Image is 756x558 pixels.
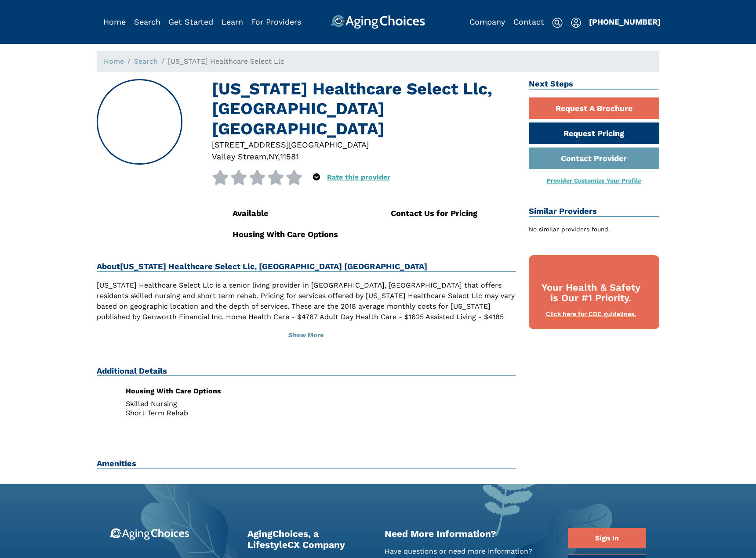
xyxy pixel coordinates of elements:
img: search-icon.svg [552,18,563,28]
h2: Similar Providers [529,206,660,217]
a: Home [103,17,126,26]
a: Home [104,57,124,65]
h2: Additional Details [97,366,516,377]
div: Housing With Care Options [233,228,357,240]
h1: [US_STATE] Healthcare Select Llc, [GEOGRAPHIC_DATA] [GEOGRAPHIC_DATA] [212,79,516,139]
a: Search [134,17,160,26]
div: 11581 [280,151,299,162]
li: Short Term Rehab [126,410,299,417]
nav: breadcrumb [97,51,659,72]
a: [PHONE_NUMBER] [589,17,661,26]
div: Your Health & Safety is Our #1 Priority. [538,282,645,304]
a: For Providers [251,17,301,26]
a: Company [469,17,505,26]
div: Housing With Care Options [126,388,299,395]
div: Popover trigger [134,15,160,29]
a: Learn [222,17,243,26]
li: Skilled Nursing [126,400,299,407]
span: , [278,152,280,161]
div: Popover trigger [571,15,581,29]
h2: AgingChoices, a LifestyleCX Company [247,528,372,550]
span: Valley Stream [212,152,266,161]
div: Contact Us for Pricing [391,207,516,219]
img: AgingChoices [331,15,425,29]
a: Sign In [568,528,646,548]
div: Popover trigger [313,170,320,185]
h2: Amenities [97,459,516,469]
a: Request Pricing [529,122,660,144]
span: [US_STATE] Healthcare Select Llc [168,57,284,65]
p: [US_STATE] Healthcare Select Llc is a senior living provider in [GEOGRAPHIC_DATA], [GEOGRAPHIC_DA... [97,280,516,333]
img: 9-logo.svg [110,528,189,540]
a: Contact Provider [529,148,660,169]
a: Get Started [168,17,213,26]
div: [STREET_ADDRESS][GEOGRAPHIC_DATA] [212,139,516,151]
a: Search [134,57,158,65]
div: Available [233,207,357,219]
p: Have questions or need more information? [385,546,555,557]
h2: Next Steps [529,79,660,90]
a: Request A Brochure [529,97,660,119]
span: NY [269,152,278,161]
a: Provider Customize Your Profile [547,177,641,184]
a: Rate this provider [327,173,390,181]
div: Click here for CDC guidelines. [538,310,645,319]
button: Show More [97,326,516,345]
a: Contact [513,17,544,26]
div: No similar providers found. [529,225,660,234]
h2: About [US_STATE] Healthcare Select Llc, [GEOGRAPHIC_DATA] [GEOGRAPHIC_DATA] [97,262,516,272]
img: user-icon.svg [571,18,581,28]
span: , [266,152,269,161]
h2: Need More Information? [385,528,555,539]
